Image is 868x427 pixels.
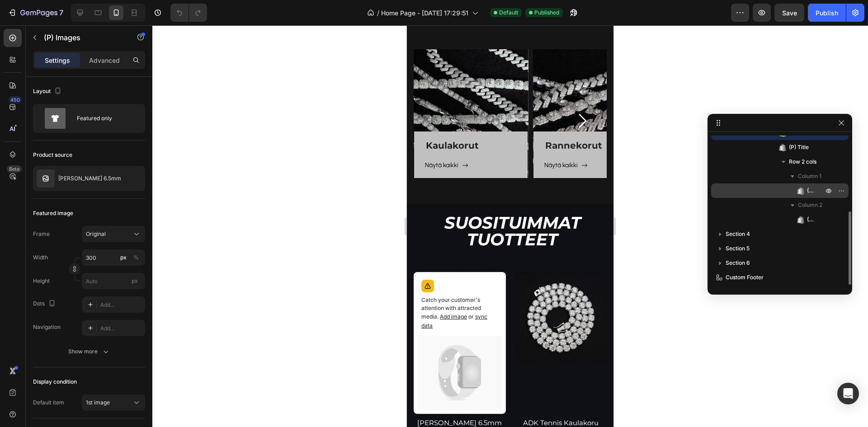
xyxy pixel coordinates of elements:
[33,298,57,310] div: Dots
[100,301,143,309] div: Add...
[137,113,229,127] h3: Rannekorut
[132,277,138,284] span: px
[82,226,145,242] button: Original
[89,56,120,65] p: Advanced
[726,273,764,282] span: Custom Footer
[33,323,61,331] div: Navigation
[807,186,814,195] span: (P) Price
[407,25,613,427] iframe: Design area
[798,172,821,181] span: Column 1
[68,347,110,356] div: Show more
[33,151,72,159] div: Product source
[33,209,73,217] div: Featured image
[131,252,142,263] button: px
[4,4,67,22] button: 7
[7,392,99,403] a: [PERSON_NAME] 6.5mm
[37,169,55,188] img: product feature img
[86,399,110,406] span: 1st image
[7,165,22,173] div: Beta
[77,108,132,129] div: Featured only
[816,8,838,18] div: Publish
[726,230,750,239] span: Section 4
[38,187,174,224] span: Suosituimmat tuotteet
[14,271,91,305] p: Catch your customer's attention with attracted media.
[137,134,171,145] p: Näytä kaikki
[108,392,200,412] a: ADK Tennis Kaulakoru 6.5mm
[33,230,50,238] label: Frame
[377,8,379,18] span: /
[837,383,859,404] div: Open Intercom Messenger
[9,96,22,103] div: 450
[100,324,143,333] div: Add...
[33,253,48,262] label: Width
[33,399,64,407] div: Default item
[381,8,468,18] span: Home Page - [DATE] 17:29:51
[33,85,63,98] div: Layout
[86,230,106,238] span: Original
[789,143,809,152] span: (P) Title
[170,4,207,22] div: Undo/Redo
[82,273,145,289] input: px
[726,258,750,267] span: Section 6
[808,4,846,22] button: Publish
[44,32,121,43] p: (P) Images
[158,78,193,113] button: Carousel Next Arrow
[33,378,77,386] div: Display condition
[120,253,127,262] div: px
[798,201,822,210] span: Column 2
[59,7,63,18] p: 7
[133,253,139,262] div: %
[82,394,145,411] button: 1st image
[774,4,804,22] button: Save
[58,175,121,182] p: [PERSON_NAME] 6.5mm
[499,9,518,17] span: Default
[534,9,559,17] span: Published
[33,277,50,285] label: Height
[789,157,816,166] span: Row 2 cols
[782,9,797,17] span: Save
[33,343,145,360] button: Show more
[33,288,60,295] span: Add image
[726,244,750,253] span: Section 5
[807,215,814,224] span: (P) Price
[45,56,70,65] p: Settings
[118,252,129,263] button: %
[82,249,145,266] input: px%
